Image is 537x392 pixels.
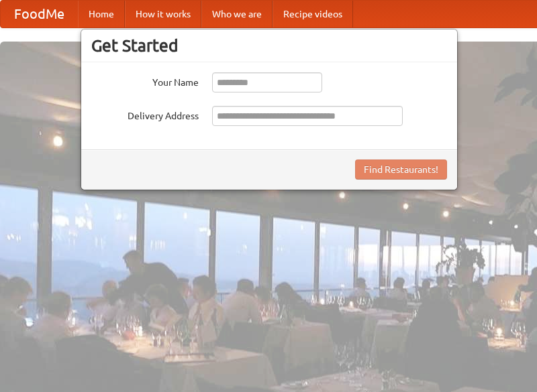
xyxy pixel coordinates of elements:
h3: Get Started [91,36,447,56]
a: Who we are [201,1,273,27]
a: Home [78,1,125,27]
a: Recipe videos [273,1,353,27]
a: FoodMe [1,1,78,27]
label: Your Name [91,72,199,89]
button: Find Restaurants! [355,159,447,180]
label: Delivery Address [91,106,199,123]
a: How it works [125,1,201,27]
